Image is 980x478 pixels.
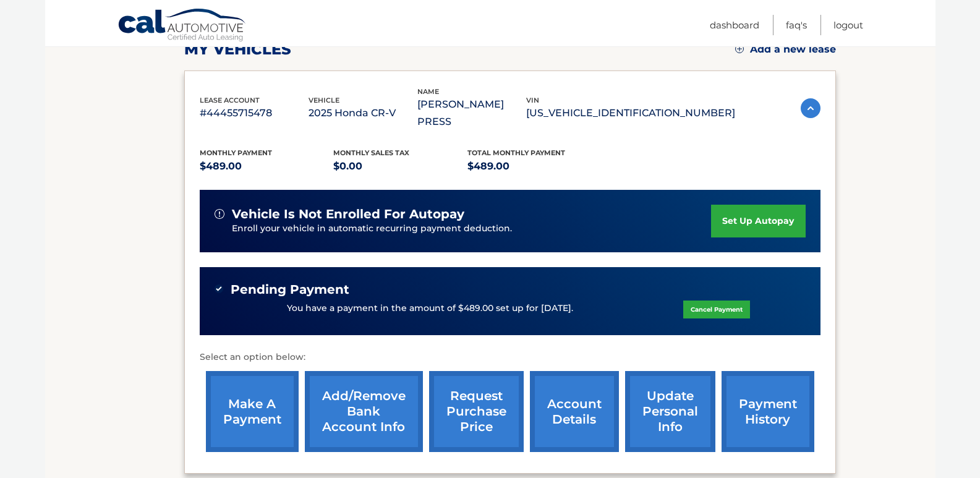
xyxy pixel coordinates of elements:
p: [PERSON_NAME] PRESS [417,96,526,130]
a: Cal Automotive [117,8,247,44]
a: Logout [833,15,863,35]
a: request purchase price [429,371,524,452]
p: [US_VEHICLE_IDENTIFICATION_NUMBER] [526,105,735,122]
p: You have a payment in the amount of $489.00 set up for [DATE]. [287,302,573,315]
span: vehicle [309,96,339,105]
a: Add/Remove bank account info [305,371,423,452]
span: vehicle is not enrolled for autopay [232,207,464,222]
h2: my vehicles [184,40,291,59]
span: Total Monthly Payment [467,148,565,157]
a: set up autopay [711,205,805,237]
span: Pending Payment [231,282,349,297]
p: Select an option below: [200,350,820,365]
img: alert-white.svg [215,209,224,219]
p: $0.00 [333,158,467,175]
img: add.svg [735,45,744,53]
p: #44455715478 [200,105,309,122]
img: check-green.svg [215,284,223,293]
span: Monthly Payment [200,148,272,157]
span: Monthly sales Tax [333,148,409,157]
p: 2025 Honda CR-V [309,105,417,122]
span: vin [526,96,539,105]
p: Enroll your vehicle in automatic recurring payment deduction. [232,222,712,236]
a: update personal info [625,371,715,452]
a: account details [530,371,619,452]
p: $489.00 [200,158,334,175]
a: Dashboard [710,15,759,35]
a: Add a new lease [735,43,836,56]
a: make a payment [206,371,299,452]
p: $489.00 [467,158,602,175]
img: accordion-active.svg [801,98,820,118]
a: FAQ's [786,15,807,35]
span: lease account [200,96,260,105]
a: payment history [722,371,814,452]
span: name [417,87,439,96]
a: Cancel Payment [683,301,750,318]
